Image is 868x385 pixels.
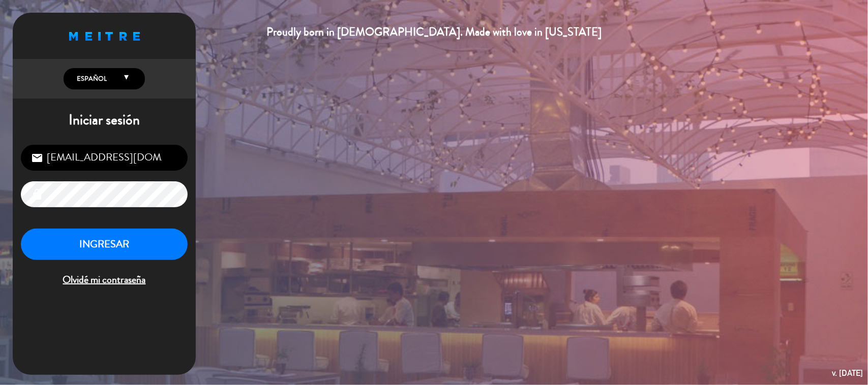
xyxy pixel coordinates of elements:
i: email [31,152,43,164]
h1: Iniciar sesión [13,112,196,129]
button: INGRESAR [21,229,188,261]
span: Español [74,74,107,84]
i: lock [31,188,43,201]
span: Olvidé mi contraseña [21,272,188,288]
input: Correo Electrónico [21,145,188,171]
div: v. [DATE] [832,366,863,380]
